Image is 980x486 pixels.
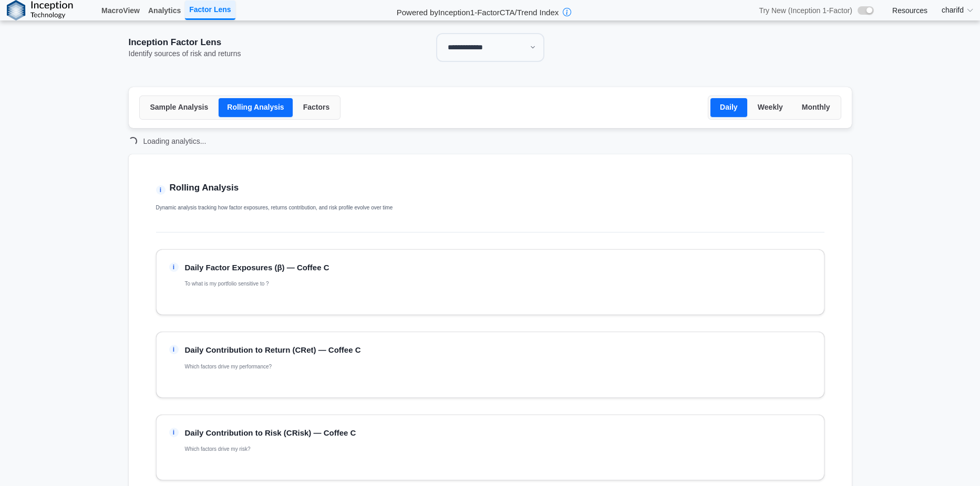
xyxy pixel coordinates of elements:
a: MacroView [97,2,144,19]
p: To what is my portfolio sensitive to ? [185,281,329,287]
a: Resources [892,6,927,15]
div: Loading analytics... [129,136,852,146]
button: Sample Analysis [142,98,217,117]
span: i [169,345,179,354]
button: Daily [710,98,747,117]
a: Analytics [144,2,185,19]
p: Which factors drive my performance? [185,364,361,370]
span: tip_icon_section_rolling [156,185,166,195]
div: Inception Factor Lens [129,36,364,49]
span: i [169,428,179,437]
p: Daily Factor Exposures (β) — Coffee C [185,262,329,273]
h2: Powered by Inception 1-Factor CTA/Trend Index [393,3,563,18]
span: i [169,262,179,272]
button: Rolling Analysis [219,98,292,117]
button: Weekly [749,98,791,117]
p: Which factors drive my risk? [185,446,356,452]
button: Monthly [793,98,839,117]
h2: Rolling Analysis [170,182,239,194]
p: Daily Contribution to Return (CRet) — Coffee C [185,345,361,355]
summary: charifd [935,1,980,20]
span: Try New (Inception 1-Factor) [759,6,852,15]
p: Daily Contribution to Risk (CRisk) — Coffee C [185,428,356,438]
span: charifd [942,5,964,16]
p: Dynamic analysis tracking how factor exposures, returns contribution, and risk profile evolve ove... [156,205,471,211]
button: Factors [295,98,338,117]
div: Identify sources of risk and returns [129,49,364,58]
a: Factor Lens [185,1,235,20]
